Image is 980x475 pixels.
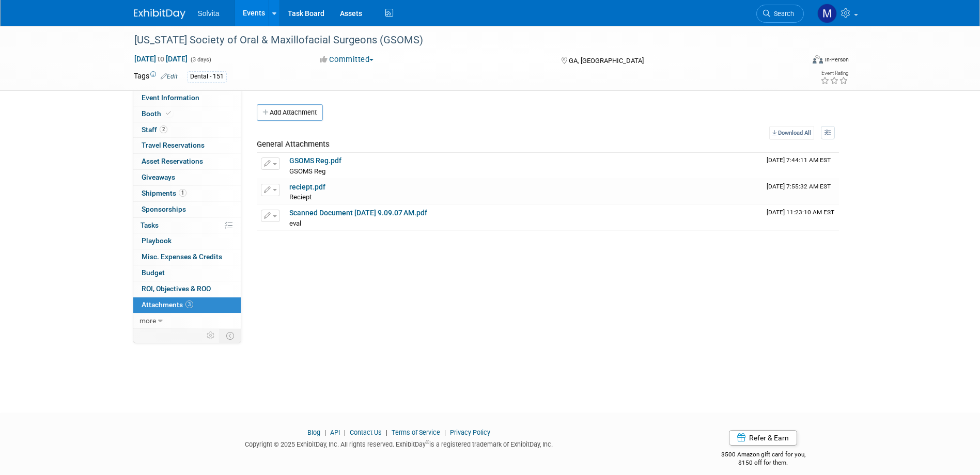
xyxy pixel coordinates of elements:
span: Upload Timestamp [767,183,831,190]
span: eval [289,219,301,227]
a: Misc. Expenses & Credits [133,249,241,265]
a: Attachments3 [133,297,241,313]
a: Playbook [133,233,241,249]
span: Playbook [142,236,172,245]
span: to [156,55,166,63]
span: Reciept [289,193,312,201]
span: more [139,316,156,325]
span: 2 [160,125,167,133]
a: Contact Us [350,429,382,436]
img: ExhibitDay [134,9,185,19]
span: Upload Timestamp [767,209,834,216]
a: Terms of Service [392,429,440,436]
a: Privacy Policy [450,429,490,436]
span: General Attachments [257,139,330,149]
a: Asset Reservations [133,154,241,169]
a: Staff2 [133,122,241,138]
span: Booth [142,109,173,118]
a: API [330,429,340,436]
span: Tasks [141,221,159,229]
span: Solvita [198,9,220,18]
a: reciept.pdf [289,183,325,191]
span: Shipments [142,189,186,197]
a: Giveaways [133,170,241,185]
i: Booth reservation complete [166,110,171,116]
span: ROI, Objectives & ROO [142,284,211,293]
div: Event Rating [820,71,848,76]
td: Upload Timestamp [763,205,839,231]
div: $150 off for them. [680,458,847,467]
a: more [133,313,241,329]
button: Add Attachment [257,104,323,121]
a: Sponsorships [133,202,241,217]
td: Personalize Event Tab Strip [202,329,220,342]
span: 1 [179,189,186,197]
span: | [341,429,348,436]
span: Giveaways [142,173,175,181]
a: Shipments1 [133,186,241,201]
a: GSOMS Reg.pdf [289,156,341,165]
span: Staff [142,125,167,134]
span: Event Information [142,93,199,102]
sup: ® [426,439,429,445]
span: (3 days) [190,56,211,63]
span: Attachments [142,300,193,309]
td: Upload Timestamp [763,179,839,205]
div: [US_STATE] Society of Oral & Maxillofacial Surgeons (GSOMS) [131,31,788,50]
span: Misc. Expenses & Credits [142,252,222,261]
a: Refer & Earn [729,430,797,446]
td: Toggle Event Tabs [220,329,241,342]
a: Event Information [133,90,241,106]
span: GA, [GEOGRAPHIC_DATA] [569,57,644,65]
div: Dental - 151 [187,71,227,82]
img: Matthew Burns [817,4,837,23]
div: In-Person [825,56,849,64]
img: Format-Inperson.png [813,55,823,64]
td: Tags [134,71,178,83]
a: Tasks [133,218,241,233]
a: Scanned Document [DATE] 9.09.07 AM.pdf [289,209,427,217]
span: Asset Reservations [142,157,203,165]
div: Copyright © 2025 ExhibitDay, Inc. All rights reserved. ExhibitDay is a registered trademark of Ex... [134,437,665,449]
a: Download All [769,126,814,140]
span: | [442,429,448,436]
span: | [383,429,390,436]
span: GSOMS Reg [289,167,325,175]
span: 3 [185,300,193,308]
a: Booth [133,106,241,122]
a: Travel Reservations [133,138,241,153]
button: Committed [316,54,378,65]
td: Upload Timestamp [763,153,839,179]
span: | [322,429,329,436]
a: ROI, Objectives & ROO [133,281,241,297]
span: Budget [142,268,165,277]
span: Travel Reservations [142,141,205,149]
span: Search [770,10,794,18]
span: [DATE] [DATE] [134,54,188,64]
div: Event Format [743,54,849,69]
a: Budget [133,265,241,281]
a: Blog [307,429,320,436]
span: Sponsorships [142,205,186,213]
div: $500 Amazon gift card for you, [680,444,847,467]
span: Upload Timestamp [767,156,831,164]
a: Edit [161,73,178,80]
a: Search [756,5,804,23]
